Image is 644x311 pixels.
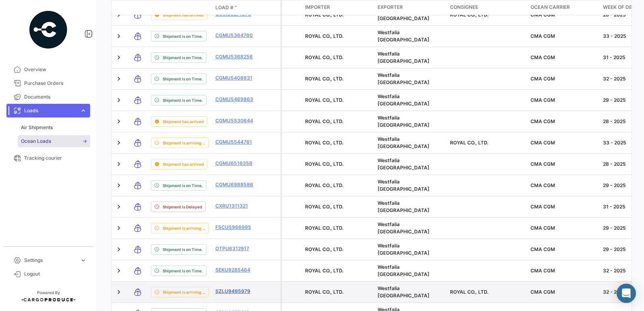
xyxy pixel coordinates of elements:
span: CMA CGM [530,33,555,39]
span: Tracking courier [24,154,87,162]
span: Westfalia Chile [378,264,429,277]
datatable-header-cell: Shipment Status [148,4,212,11]
span: Westfalia Chile [378,157,429,171]
datatable-header-cell: Consignee [447,0,527,15]
a: CGMU5368256 [215,53,257,60]
a: Expand/Collapse Row [115,96,123,104]
span: Settings [24,257,76,264]
span: Shipment is on Time. [163,246,203,253]
span: Shipment is arriving Early. [163,140,205,146]
span: Shipment is on Time. [163,54,203,61]
span: ROYAL CO., LTD. [305,54,343,60]
span: CMA CGM [530,161,555,167]
span: CMA CGM [530,268,555,274]
a: FSCU5966995 [215,224,257,231]
datatable-header-cell: Protected Cargo [282,0,302,15]
a: Air Shipments [18,122,90,134]
span: Shipment is on Time. [163,182,203,189]
span: ROYAL CO., LTD. [305,33,343,39]
span: CMA CGM [530,182,555,188]
span: Shipment is on Time. [163,268,203,274]
span: expand_more [80,257,87,264]
a: CXRU1311321 [215,202,257,210]
span: CMA CGM [530,225,555,231]
a: Expand/Collapse Row [115,54,123,62]
a: CGMU5544761 [215,138,257,146]
span: Exporter [378,4,403,11]
img: powered-by.png [28,10,68,50]
span: Consignee [450,4,478,11]
span: Ocean Loads [21,138,51,145]
a: Expand/Collapse Row [115,32,123,40]
a: Documents [6,90,90,104]
span: Documents [24,93,87,101]
span: Purchase Orders [24,80,87,87]
datatable-header-cell: Load # [212,1,260,14]
span: Westfalia Chile [378,51,429,64]
span: Westfalia Chile [378,93,429,107]
span: ROYAL CO., LTD. [305,268,343,274]
span: CMA CGM [530,118,555,124]
a: Expand/Collapse Row [115,75,123,83]
span: Importer [305,4,330,11]
a: CGMU5469863 [215,96,257,103]
span: Shipment has arrived [163,118,204,125]
span: Westfalia Chile [378,200,429,213]
a: CGMU6516358 [215,160,257,167]
span: Load # [215,4,233,11]
a: Expand/Collapse Row [115,288,123,296]
a: Overview [6,63,90,76]
datatable-header-cell: Ocean Carrier [527,0,600,15]
a: Expand/Collapse Row [115,245,123,253]
span: Logout [24,270,87,278]
a: SZLU9495979 [215,288,257,295]
datatable-header-cell: Policy [260,4,281,11]
a: Expand/Collapse Row [115,203,123,211]
span: CMA CGM [530,140,555,146]
span: ROYAL CO., LTD. [305,289,343,295]
span: CMA CGM [530,76,555,82]
span: ROYAL CO., LTD. [305,76,343,82]
span: Westfalia Chile [378,29,429,43]
span: Shipment is arriving Early. [163,225,205,231]
a: Expand/Collapse Row [115,139,123,147]
span: Westfalia Chile [378,179,429,192]
a: CGMU5408831 [215,74,257,82]
a: Expand/Collapse Row [115,160,123,168]
a: Expand/Collapse Row [115,224,123,232]
a: SEKU9285464 [215,266,257,274]
span: ROYAL CO., LTD. [305,118,343,124]
span: Overview [24,66,87,73]
a: Ocean Loads [18,135,90,147]
span: Air Shipments [21,124,53,131]
span: Westfalia Chile [378,285,429,299]
a: Tracking courier [6,151,90,165]
span: ROYAL CO., LTD. [305,225,343,231]
span: Shipment is on Time. [163,76,203,82]
span: ROYAL CO., LTD. [305,182,343,188]
a: CGMU5364760 [215,32,257,39]
a: Expand/Collapse Row [115,267,123,275]
datatable-header-cell: Importer [302,0,374,15]
span: ROYAL CO., LTD. [305,204,343,210]
span: Shipment is on Time. [163,97,203,103]
span: ROYAL CO., LTD. [305,246,343,252]
span: Shipment is arriving Early. [163,289,205,295]
span: CMA CGM [530,54,555,60]
span: Westfalia Chile [378,221,429,235]
span: CMA CGM [530,204,555,210]
div: Abrir Intercom Messenger [617,284,636,303]
a: OTPU6312917 [215,245,257,252]
span: ROYAL CO., LTD. [305,140,343,146]
datatable-header-cell: Exporter [374,0,447,15]
span: Westfalia Chile [378,115,429,128]
a: CGMU5530644 [215,117,257,124]
span: Westfalia Chile [378,136,429,149]
span: CMA CGM [530,289,555,295]
a: Expand/Collapse Row [115,117,123,126]
span: Shipment is on Time. [163,33,203,39]
span: Loads [24,107,76,114]
a: CGMU6988586 [215,181,257,188]
span: Westfalia Chile [378,72,429,85]
span: Ocean Carrier [530,4,570,11]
